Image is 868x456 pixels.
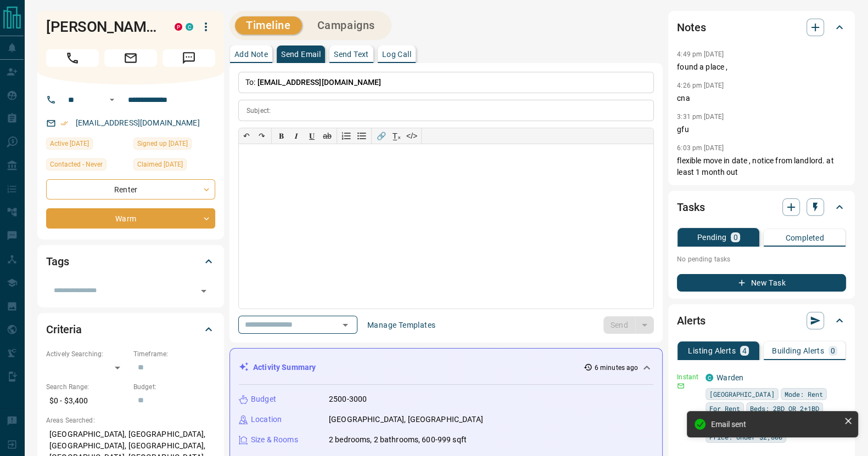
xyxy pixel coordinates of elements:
p: 6 minutes ago [595,363,638,373]
p: Subject: [247,106,271,116]
p: 4:26 pm [DATE] [677,82,724,89]
span: Message [163,49,215,67]
p: Budget [251,394,276,405]
button: 🔗 [373,128,389,144]
button: 𝐔 [304,128,320,144]
span: Claimed [DATE] [137,159,183,170]
p: Send Text [334,50,369,58]
p: Pending [697,233,727,241]
div: Tags [46,248,215,275]
div: Renter [46,179,215,200]
button: Open [196,283,211,299]
div: Criteria [46,316,215,343]
span: Active [DATE] [50,138,89,149]
div: property.ca [175,23,182,31]
div: condos.ca [186,23,193,31]
div: Warm [46,208,215,229]
button: Bullet list [354,128,369,144]
p: Log Call [382,50,411,58]
p: Areas Searched: [46,415,215,425]
span: Signed up [DATE] [137,138,188,149]
svg: Email [677,382,685,390]
p: Building Alerts [772,347,824,355]
p: flexible move in date , notice from landlord. at least 1 month out [677,155,846,178]
div: Tasks [677,194,846,220]
button: Open [338,317,353,333]
s: ab [323,132,332,140]
div: Alerts [677,307,846,334]
p: Send Email [281,50,321,58]
h2: Tags [46,253,69,270]
div: split button [603,316,654,334]
button: Manage Templates [361,316,442,334]
button: New Task [677,274,846,292]
h2: Alerts [677,312,705,329]
h2: Tasks [677,198,704,216]
span: Contacted - Never [50,159,103,170]
p: 0 [831,347,835,355]
button: Numbered list [339,128,354,144]
button: 𝑰 [289,128,304,144]
p: Instant [677,372,699,382]
p: $0 - $3,400 [46,392,128,410]
button: ↷ [254,128,270,144]
p: Listing Alerts [688,347,736,355]
button: ↶ [239,128,254,144]
button: T̲ₓ [389,128,404,144]
p: No pending tasks [677,251,846,267]
p: Actively Searching: [46,349,128,359]
p: Completed [785,234,824,242]
span: Mode: Rent [785,389,823,400]
button: </> [404,128,419,144]
p: Search Range: [46,382,128,392]
p: gfu [677,124,846,135]
svg: Email Verified [60,119,68,127]
div: Notes [677,14,846,41]
p: 3:31 pm [DATE] [677,113,724,121]
button: 𝐁 [273,128,289,144]
p: [GEOGRAPHIC_DATA], [GEOGRAPHIC_DATA] [329,414,483,425]
div: condos.ca [705,374,713,381]
p: Timeframe: [133,349,215,359]
p: 4:49 pm [DATE] [677,50,724,58]
span: 𝐔 [309,132,315,140]
div: Sun Dec 26 2021 [133,158,215,174]
span: [EMAIL_ADDRESS][DOMAIN_NAME] [257,78,382,87]
p: 2 bedrooms, 2 bathrooms, 600-999 sqft [329,434,467,446]
p: Location [251,414,282,425]
span: Email [104,49,157,67]
span: Beds: 2BD OR 2+1BD [750,403,819,414]
span: Call [46,49,99,67]
p: 2500-3000 [329,394,367,405]
div: Mon Jun 16 2025 [46,138,128,153]
button: Timeline [235,16,302,35]
a: [EMAIL_ADDRESS][DOMAIN_NAME] [76,118,200,127]
p: 6:03 pm [DATE] [677,144,724,152]
span: For Rent [709,403,740,414]
p: 0 [733,233,737,241]
h2: Notes [677,19,705,36]
button: Open [105,93,119,106]
span: [GEOGRAPHIC_DATA] [709,389,775,400]
p: cna [677,93,846,104]
p: found a place , [677,61,846,73]
button: ab [320,128,335,144]
p: Size & Rooms [251,434,298,446]
div: Activity Summary6 minutes ago [239,357,653,378]
p: Add Note [234,50,268,58]
h1: [PERSON_NAME] [46,18,158,36]
p: 4 [742,347,747,355]
p: Activity Summary [253,362,316,373]
div: Mon Nov 30 2020 [133,138,215,153]
h2: Criteria [46,321,82,338]
a: Warden [716,373,743,382]
p: To: [238,72,654,93]
div: Email sent [711,420,839,429]
button: Campaigns [306,16,386,35]
p: Budget: [133,382,215,392]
